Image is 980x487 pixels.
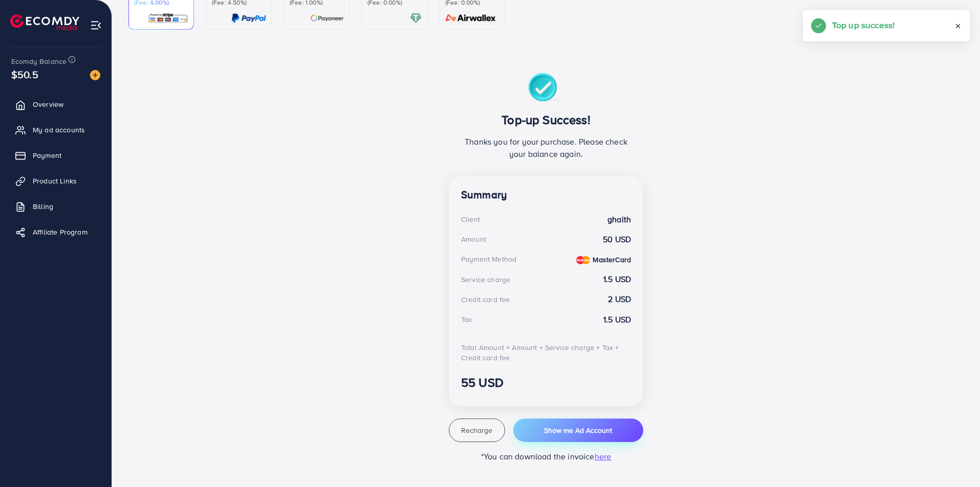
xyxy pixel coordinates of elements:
[461,342,631,363] div: Total Amount = Amount + Service charge + Tax + Credit card fee
[528,73,564,104] img: success
[33,150,61,160] span: Payment
[608,293,631,305] strong: 2 USD
[33,201,53,212] span: Billing
[595,451,612,462] span: here
[310,12,344,24] img: card
[442,12,499,24] img: card
[33,176,77,186] span: Product Links
[90,70,100,80] img: image
[8,222,104,242] a: Affiliate Program
[231,12,266,24] img: card
[10,14,79,30] img: logo
[461,314,472,324] div: Tax
[461,254,516,264] div: Payment Method
[461,189,631,201] h4: Summary
[449,419,505,442] button: Recharge
[461,375,631,390] h3: 55 USD
[461,274,510,285] div: Service charge
[607,214,631,225] strong: ghaith
[8,94,104,114] a: Overview
[8,196,104,217] a: Billing
[410,12,422,24] img: card
[513,419,643,442] button: Show me Ad Account
[11,67,38,82] span: $50.5
[148,12,188,24] img: card
[576,256,590,264] img: credit
[937,441,972,479] iframe: Chat
[461,112,631,127] h3: Top-up Success!
[8,145,104,166] a: Payment
[449,450,643,462] p: *You can download the invoice
[603,234,631,245] strong: 50 USD
[461,234,486,244] div: Amount
[832,18,895,32] h5: Top up success!
[33,227,88,237] span: Affiliate Program
[461,214,480,224] div: Client
[8,120,104,140] a: My ad accounts
[461,425,492,435] span: Recharge
[603,314,631,326] strong: 1.5 USD
[90,19,102,31] img: menu
[593,254,631,265] strong: MasterCard
[544,425,612,435] span: Show me Ad Account
[461,135,631,160] p: Thanks you for your purchase. Please check your balance again.
[33,125,85,135] span: My ad accounts
[461,294,510,305] div: Credit card fee
[11,56,67,66] span: Ecomdy Balance
[8,171,104,191] a: Product Links
[33,99,63,109] span: Overview
[603,273,631,285] strong: 1.5 USD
